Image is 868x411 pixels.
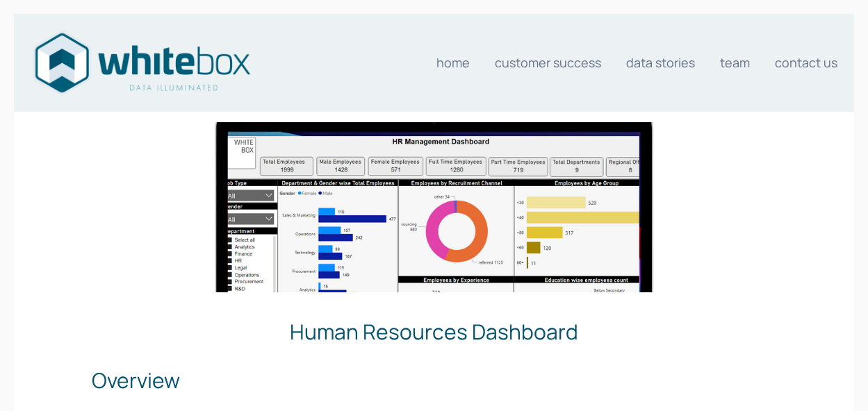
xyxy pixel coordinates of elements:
a: Customer Success [495,49,601,76]
h2: Overview [92,364,776,396]
img: HR dashboard MS lists.png [156,122,712,292]
a: Team [720,49,750,76]
a: Contact us [775,49,837,76]
a: Home [436,49,470,76]
img: Data consultants [31,28,253,97]
h2: Human Resources Dashboard [92,316,776,347]
a: Data stories [626,49,695,76]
